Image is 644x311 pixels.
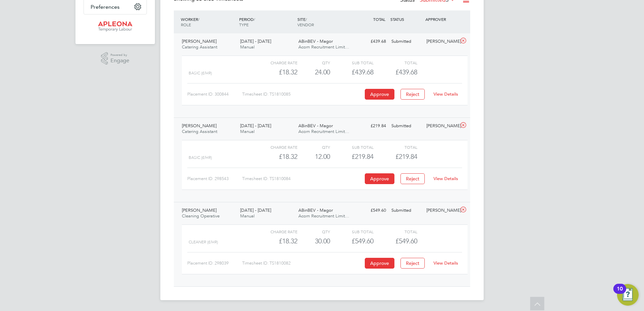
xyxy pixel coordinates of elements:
div: [PERSON_NAME] [424,205,459,216]
div: SITE [296,13,354,31]
button: Approve [365,258,394,269]
div: [PERSON_NAME] [424,36,459,47]
span: ABinBEV - Magor [298,207,333,213]
span: / [198,16,199,22]
div: 10 [617,289,623,298]
div: Placement ID: 298543 [187,173,242,184]
div: Timesheet ID: TS1810082 [242,258,363,269]
div: QTY [297,59,330,67]
div: £549.60 [354,205,389,216]
div: PERIOD [237,13,296,31]
div: QTY [297,143,330,151]
a: View Details [433,91,458,97]
div: Charge rate [254,143,297,151]
span: Powered by [110,52,129,58]
button: Reject [400,173,425,184]
button: Approve [365,173,394,184]
div: 12.00 [297,151,330,162]
div: QTY [297,228,330,236]
span: Acorn Recruitment Limit… [298,213,349,219]
span: £549.60 [395,237,417,245]
span: ABinBEV - Magor [298,123,333,129]
div: Timesheet ID: TS1810084 [242,173,363,184]
button: Reject [400,89,425,100]
span: [DATE] - [DATE] [240,207,271,213]
span: ROLE [181,22,191,27]
span: Acorn Recruitment Limit… [298,44,349,50]
span: Engage [110,58,129,64]
div: APPROVER [424,13,459,25]
span: TYPE [239,22,249,27]
button: Approve [365,89,394,100]
span: Manual [240,129,255,134]
span: [PERSON_NAME] [182,123,217,129]
span: ABinBEV - Magor [298,38,333,44]
div: WORKER [179,13,237,31]
a: Go to home page [84,21,147,32]
span: £439.68 [395,68,417,76]
span: [PERSON_NAME] [182,38,217,44]
div: £18.32 [254,236,297,247]
div: £549.60 [330,236,374,247]
div: 24.00 [297,67,330,78]
span: £219.84 [395,152,417,161]
a: View Details [433,176,458,181]
div: Submitted [389,120,424,132]
div: Charge rate [254,59,297,67]
div: £439.68 [330,67,374,78]
div: STATUS [389,13,424,25]
div: [PERSON_NAME] [424,120,459,132]
div: £439.68 [354,36,389,47]
div: Placement ID: 300844 [187,89,242,100]
div: Sub Total [330,143,374,151]
span: [DATE] - [DATE] [240,123,271,129]
span: Basic (£/HR) [189,155,212,160]
img: apleona-logo-retina.png [98,21,132,32]
a: Powered byEngage [101,52,130,65]
span: cleaner (£/HR) [189,240,218,244]
button: Reject [400,258,425,269]
span: / [305,16,307,22]
div: Submitted [389,36,424,47]
div: £18.32 [254,151,297,162]
div: £219.84 [330,151,374,162]
div: Placement ID: 298039 [187,258,242,269]
div: Charge rate [254,228,297,236]
span: / [254,16,255,22]
span: Acorn Recruitment Limit… [298,129,349,134]
span: Basic (£/HR) [189,71,212,75]
div: Total [374,228,417,236]
span: Manual [240,44,255,50]
div: Sub Total [330,228,374,236]
div: £219.84 [354,120,389,132]
div: Total [374,143,417,151]
div: Submitted [389,205,424,216]
span: Manual [240,213,255,219]
button: Open Resource Center, 10 new notifications [617,284,639,306]
span: [DATE] - [DATE] [240,38,271,44]
div: 30.00 [297,236,330,247]
span: Catering Assistant [182,129,217,134]
span: Catering Assistant [182,44,217,50]
span: VENDOR [297,22,314,27]
div: £18.32 [254,67,297,78]
span: Preferences [91,4,120,10]
span: [PERSON_NAME] [182,207,217,213]
div: Total [374,59,417,67]
div: Sub Total [330,59,374,67]
a: View Details [433,260,458,266]
span: Cleaning Operative [182,213,220,219]
span: TOTAL [373,16,385,22]
div: Timesheet ID: TS1810085 [242,89,363,100]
